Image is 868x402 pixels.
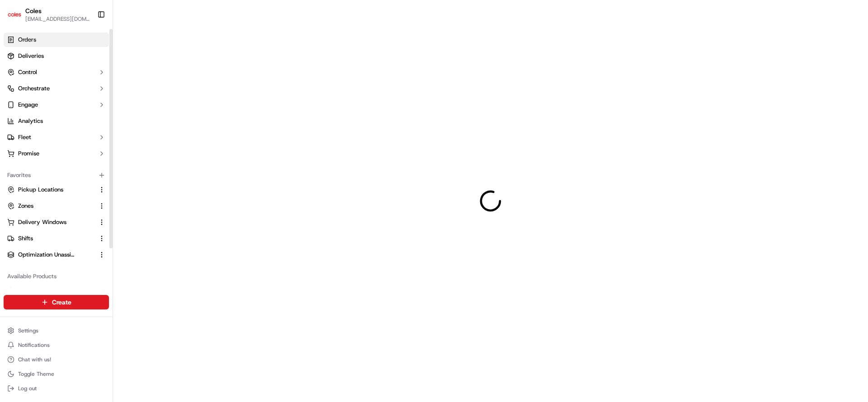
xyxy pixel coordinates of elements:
[4,353,109,366] button: Chat with us!
[7,234,94,243] a: Shifts
[18,327,38,334] span: Settings
[18,341,50,349] span: Notifications
[4,49,109,63] a: Deliveries
[90,153,109,160] span: Pylon
[18,251,75,259] span: Optimization Unassigned Orders
[9,86,25,103] img: 1736555255976-a54dd68f-1ca7-489b-9aae-adbdc363a1c4
[18,234,33,243] span: Shifts
[9,9,27,27] img: Nash
[18,287,38,295] span: Nash AI
[7,7,22,22] img: Coles
[25,15,90,23] button: [EMAIL_ADDRESS][DOMAIN_NAME]
[18,101,38,109] span: Engage
[4,98,109,112] button: Engage
[18,117,43,125] span: Analytics
[4,168,109,182] div: Favorites
[4,114,109,128] a: Analytics
[9,36,165,51] p: Welcome 👋
[18,370,54,378] span: Toggle Theme
[4,339,109,351] button: Notifications
[4,231,109,246] button: Shifts
[7,251,94,259] a: Optimization Unassigned Orders
[18,68,37,76] span: Control
[24,58,163,68] input: Got a question? Start typing here...
[18,133,31,141] span: Fleet
[4,248,109,262] button: Optimization Unassigned Orders
[76,132,84,139] div: 💻
[4,81,109,96] button: Orchestrate
[18,150,39,158] span: Promise
[4,65,109,79] button: Control
[5,127,73,144] a: 📗Knowledge Base
[4,4,94,25] button: ColesColes[EMAIL_ADDRESS][DOMAIN_NAME]
[18,202,33,210] span: Zones
[18,52,44,60] span: Deliveries
[85,131,145,140] span: API Documentation
[18,356,51,363] span: Chat with us!
[18,131,69,140] span: Knowledge Base
[4,324,109,337] button: Settings
[31,95,114,103] div: We're available if you need us!
[4,368,109,380] button: Toggle Theme
[4,130,109,145] button: Fleet
[18,36,36,44] span: Orders
[18,218,66,226] span: Delivery Windows
[64,153,109,160] a: Powered byPylon
[4,215,109,229] button: Delivery Windows
[4,382,109,395] button: Log out
[31,86,148,95] div: Start new chat
[52,298,71,307] span: Create
[18,186,63,194] span: Pickup Locations
[9,132,16,139] div: 📗
[7,186,94,194] a: Pickup Locations
[18,84,50,93] span: Orchestrate
[4,269,109,284] div: Available Products
[7,218,94,226] a: Delivery Windows
[4,182,109,197] button: Pickup Locations
[7,202,94,210] a: Zones
[154,89,165,100] button: Start new chat
[4,33,109,47] a: Orders
[7,287,105,295] a: Nash AI
[25,6,42,15] button: Coles
[73,127,149,144] a: 💻API Documentation
[4,284,109,298] button: Nash AI
[18,385,37,392] span: Log out
[4,199,109,213] button: Zones
[4,146,109,161] button: Promise
[4,295,109,309] button: Create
